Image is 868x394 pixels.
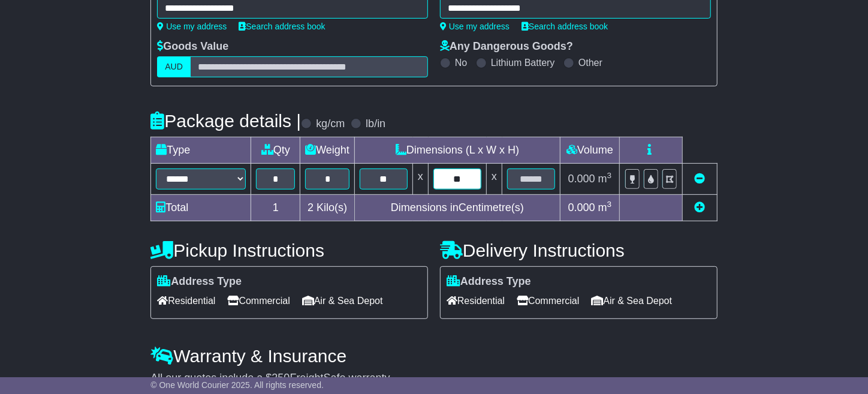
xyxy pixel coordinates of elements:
[157,22,227,31] a: Use my address
[355,195,560,221] td: Dimensions in Centimetre(s)
[694,201,705,213] a: Add new item
[251,195,300,221] td: 1
[694,173,705,185] a: Remove this item
[300,195,355,221] td: Kilo(s)
[150,372,717,385] div: All our quotes include a $ FreightSafe warranty.
[607,171,612,180] sup: 3
[150,346,717,366] h4: Warranty & Insurance
[302,291,383,310] span: Air & Sea Depot
[316,118,345,131] label: kg/cm
[440,40,573,53] label: Any Dangerous Goods?
[455,57,467,68] label: No
[568,173,595,185] span: 0.000
[447,275,531,288] label: Address Type
[598,201,612,213] span: m
[150,111,301,131] h4: Package details |
[560,137,620,164] td: Volume
[607,200,612,209] sup: 3
[300,137,355,164] td: Weight
[487,164,502,195] td: x
[522,22,608,31] a: Search address book
[251,137,300,164] td: Qty
[157,56,191,77] label: AUD
[150,380,324,390] span: © One World Courier 2025. All rights reserved.
[151,137,251,164] td: Type
[591,291,672,310] span: Air & Sea Depot
[440,22,510,31] a: Use my address
[308,201,314,213] span: 2
[440,240,718,260] h4: Delivery Instructions
[568,201,595,213] span: 0.000
[157,291,215,310] span: Residential
[151,195,251,221] td: Total
[157,40,228,53] label: Goods Value
[578,57,602,68] label: Other
[157,275,242,288] label: Address Type
[413,164,429,195] td: x
[150,240,428,260] h4: Pickup Instructions
[227,291,290,310] span: Commercial
[239,22,325,31] a: Search address book
[517,291,579,310] span: Commercial
[447,291,505,310] span: Residential
[598,173,612,185] span: m
[366,118,385,131] label: lb/in
[272,372,290,384] span: 250
[491,57,555,68] label: Lithium Battery
[355,137,560,164] td: Dimensions (L x W x H)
